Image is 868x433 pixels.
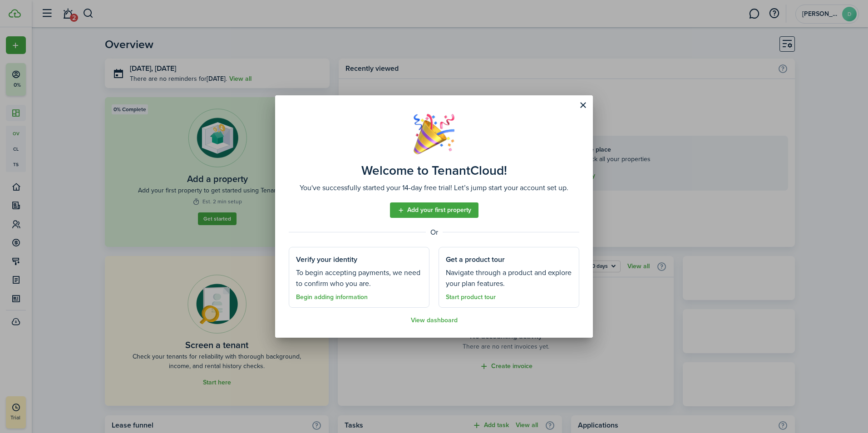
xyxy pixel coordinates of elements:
[414,113,454,154] img: Well done!
[296,254,357,265] well-done-section-title: Verify your identity
[446,254,505,265] well-done-section-title: Get a product tour
[296,267,422,289] well-done-section-description: To begin accepting payments, we need to confirm who you are.
[390,202,478,218] a: Add your first property
[296,294,368,301] a: Begin adding information
[361,163,507,178] well-done-title: Welcome to TenantCloud!
[289,227,579,238] well-done-separator: Or
[446,294,496,301] a: Start product tour
[575,98,591,113] button: Close modal
[300,182,568,193] well-done-description: You've successfully started your 14-day free trial! Let’s jump start your account set up.
[446,267,572,289] well-done-section-description: Navigate through a product and explore your plan features.
[411,317,458,324] a: View dashboard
